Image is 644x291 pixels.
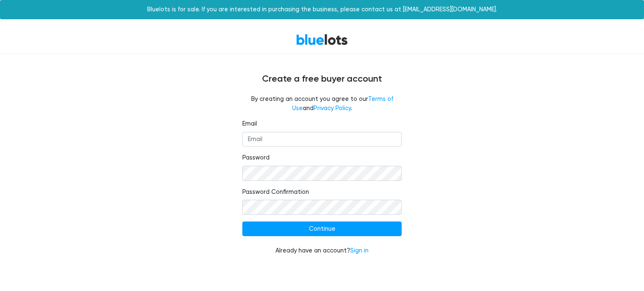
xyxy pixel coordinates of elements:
input: Continue [242,221,402,237]
a: Privacy Policy [314,105,351,112]
div: Already have an account? [242,246,402,255]
label: Password Confirmation [242,188,309,197]
fieldset: By creating an account you agree to our and . [242,95,402,113]
a: BlueLots [296,33,348,46]
label: Email [242,119,257,129]
a: Terms of Use [292,95,393,112]
label: Password [242,153,270,162]
h4: Create a free buyer account [70,74,574,85]
a: Sign in [350,247,369,254]
input: Email [242,132,402,147]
